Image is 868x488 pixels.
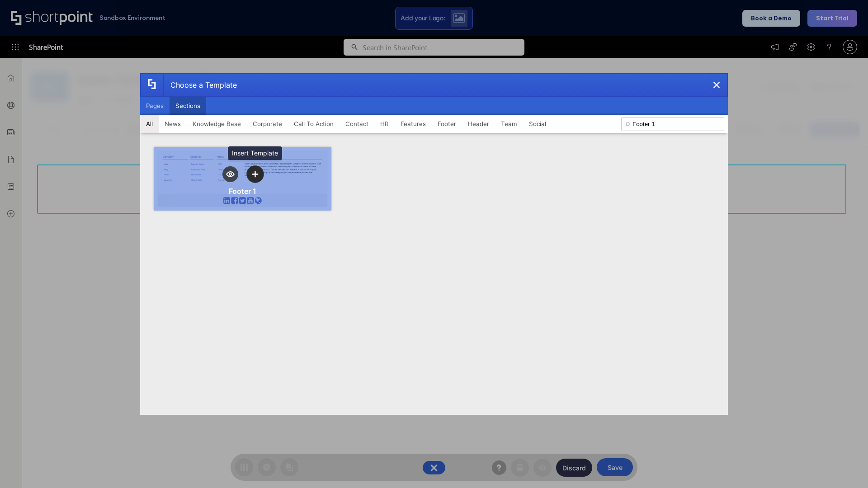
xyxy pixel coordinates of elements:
button: HR [374,115,395,133]
input: Search [621,117,724,131]
div: template selector [140,73,728,415]
button: Footer [432,115,462,133]
button: Features [395,115,432,133]
button: Call To Action [288,115,340,133]
button: All [140,115,159,133]
button: Contact [340,115,374,133]
div: Footer 1 [229,187,256,196]
button: Corporate [247,115,288,133]
div: Choose a Template [163,74,237,96]
button: Team [495,115,523,133]
button: Header [462,115,495,133]
button: Knowledge Base [187,115,247,133]
button: Social [523,115,552,133]
button: News [159,115,187,133]
iframe: Chat Widget [823,445,868,488]
button: Sections [170,97,206,115]
button: Pages [140,97,170,115]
